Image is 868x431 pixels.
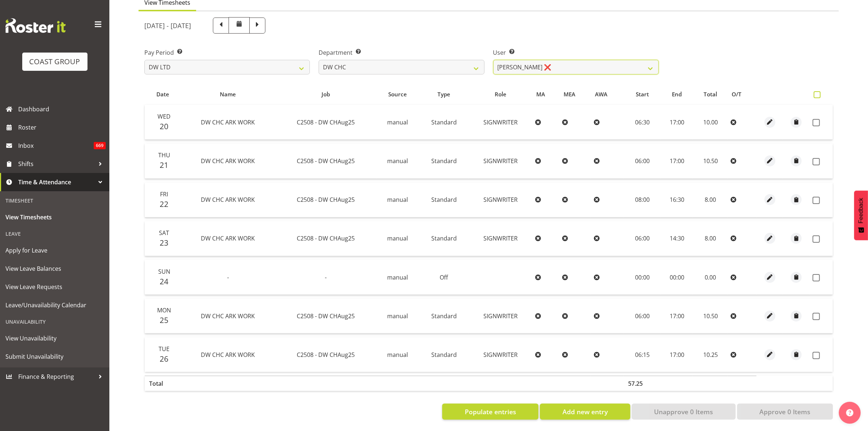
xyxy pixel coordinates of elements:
[693,105,728,140] td: 10.00
[661,105,693,140] td: 17:00
[2,296,108,314] a: Leave/Unavailability Calendar
[693,221,728,256] td: 8.00
[388,273,408,281] span: manual
[624,221,661,256] td: 06:00
[419,299,469,334] td: Standard
[201,234,255,242] span: DW CHC ARK WORK
[737,404,833,420] button: Approve 0 Items
[185,90,271,99] div: Name
[388,312,408,320] span: manual
[473,90,528,99] div: Role
[483,118,518,126] span: SIGNWRITER
[419,143,469,178] td: Standard
[665,90,689,99] div: End
[5,212,104,223] span: View Timesheets
[595,90,620,99] div: AWA
[18,122,106,133] span: Roster
[624,337,661,372] td: 06:15
[159,345,170,353] span: Tue
[693,299,728,334] td: 10.50
[319,48,484,57] label: Department
[465,407,516,416] span: Populate entries
[144,22,191,30] h5: [DATE] - [DATE]
[297,118,355,126] span: C2508 - DW CHAug25
[628,90,657,99] div: Start
[624,260,661,295] td: 00:00
[149,90,176,99] div: Date
[388,351,408,359] span: manual
[483,234,518,242] span: SIGNWRITER
[5,281,104,292] span: View Leave Requests
[419,337,469,372] td: Standard
[854,191,868,240] button: Feedback - Show survey
[159,229,169,237] span: Sat
[624,143,661,178] td: 06:00
[157,112,171,120] span: Wed
[94,142,106,149] span: 669
[201,351,255,359] span: DW CHC ARK WORK
[18,104,106,115] span: Dashboard
[2,226,108,241] div: Leave
[2,329,108,347] a: View Unavailability
[201,312,255,320] span: DW CHC ARK WORK
[201,118,255,126] span: DW CHC ARK WORK
[624,299,661,334] td: 06:00
[540,404,630,420] button: Add new entry
[2,208,108,226] a: View Timesheets
[419,260,469,295] td: Off
[388,118,408,126] span: manual
[661,337,693,372] td: 17:00
[624,376,661,391] th: 57.25
[858,198,864,223] span: Feedback
[732,90,752,99] div: O/T
[18,371,95,382] span: Finance & Reporting
[325,273,327,281] span: -
[483,312,518,320] span: SIGNWRITER
[201,196,255,204] span: DW CHC ARK WORK
[2,347,108,366] a: Submit Unavailability
[381,90,415,99] div: Source
[144,48,310,57] label: Pay Period
[157,306,171,314] span: Mon
[5,18,66,33] img: Rosterit website logo
[624,182,661,218] td: 08:00
[419,105,469,140] td: Standard
[661,143,693,178] td: 17:00
[160,121,168,131] span: 20
[160,315,168,325] span: 25
[160,199,168,209] span: 22
[297,157,355,165] span: C2508 - DW CHAug25
[661,299,693,334] td: 17:00
[697,90,724,99] div: Total
[654,407,713,416] span: Unapprove 0 Items
[693,143,728,178] td: 10.50
[423,90,465,99] div: Type
[227,273,229,281] span: -
[388,196,408,204] span: manual
[158,268,170,276] span: Sun
[759,407,810,416] span: Approve 0 Items
[632,404,736,420] button: Unapprove 0 Items
[419,221,469,256] td: Standard
[563,407,608,416] span: Add new entry
[297,351,355,359] span: C2508 - DW CHAug25
[537,90,555,99] div: MA
[388,157,408,165] span: manual
[297,234,355,242] span: C2508 - DW CHAug25
[160,354,168,364] span: 26
[483,157,518,165] span: SIGNWRITER
[18,158,95,169] span: Shifts
[2,193,108,208] div: Timesheet
[493,48,659,57] label: User
[661,221,693,256] td: 14:30
[693,182,728,218] td: 8.00
[693,260,728,295] td: 0.00
[419,182,469,218] td: Standard
[18,177,95,188] span: Time & Attendance
[483,196,518,204] span: SIGNWRITER
[483,351,518,359] span: SIGNWRITER
[18,140,94,151] span: Inbox
[297,312,355,320] span: C2508 - DW CHAug25
[2,314,108,329] div: Unavailability
[160,238,168,248] span: 23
